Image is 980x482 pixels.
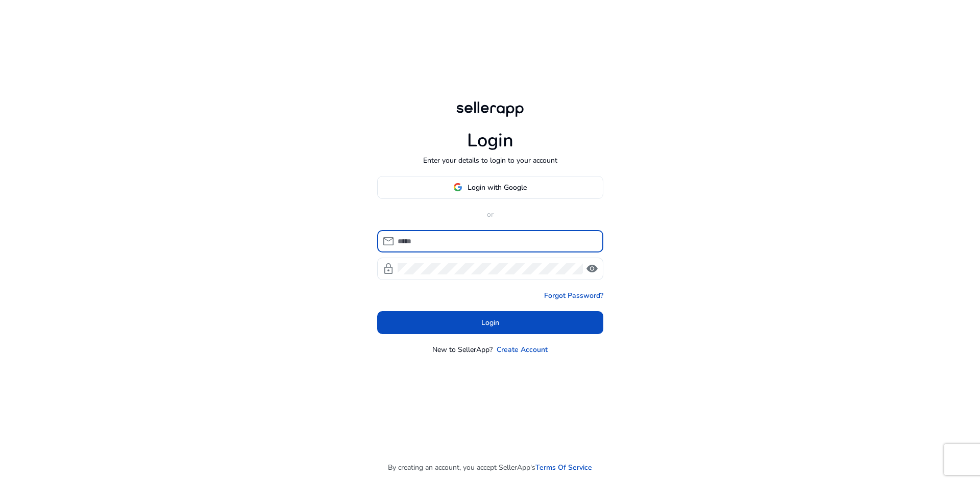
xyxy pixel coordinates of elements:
[377,311,603,334] button: Login
[535,462,592,473] a: Terms Of Service
[467,130,513,151] h1: Login
[382,263,395,275] span: lock
[481,317,499,328] span: Login
[377,176,603,199] button: Login with Google
[468,182,527,193] span: Login with Google
[586,263,598,275] span: visibility
[453,183,462,192] img: google-logo.svg
[544,290,603,301] a: Forgot Password?
[497,344,548,355] a: Create Account
[432,344,493,355] p: New to SellerApp?
[423,155,557,166] p: Enter your details to login to your account
[382,235,395,247] span: mail
[377,209,603,220] p: or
